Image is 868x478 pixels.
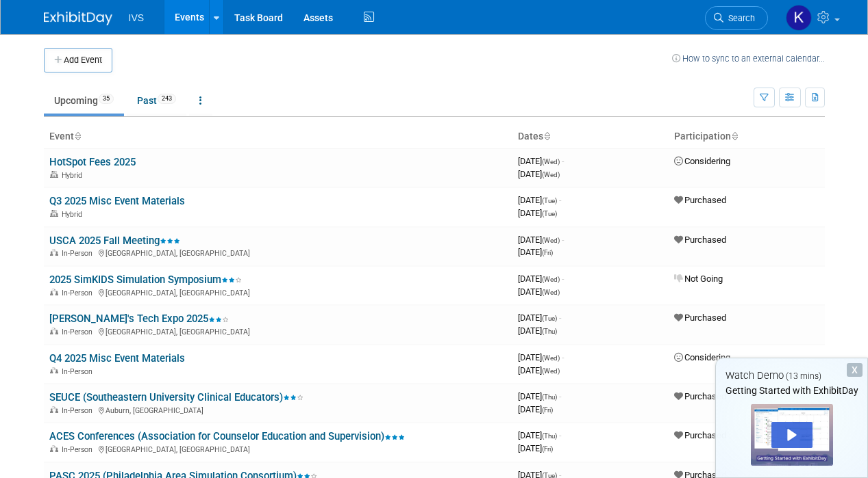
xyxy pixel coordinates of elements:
[50,249,58,256] img: In-Person Event
[542,237,560,244] span: (Wed)
[674,156,730,166] span: Considering
[49,352,185,364] a: Q4 2025 Misc Event Materials
[49,404,507,415] div: Auburn, [GEOGRAPHIC_DATA]
[518,430,561,440] span: [DATE]
[674,430,726,440] span: Purchased
[50,171,58,178] img: Hybrid Event
[559,430,561,440] span: -
[674,352,730,362] span: Considering
[49,247,507,258] div: [GEOGRAPHIC_DATA], [GEOGRAPHIC_DATA]
[771,422,813,448] div: Play
[705,6,768,30] a: Search
[518,443,553,453] span: [DATE]
[674,195,726,205] span: Purchased
[723,13,755,23] span: Search
[562,156,564,166] span: -
[518,404,553,414] span: [DATE]
[518,208,557,218] span: [DATE]
[542,432,557,440] span: (Thu)
[158,94,176,104] span: 243
[62,367,97,376] span: In-Person
[518,287,560,297] span: [DATE]
[50,406,58,413] img: In-Person Event
[847,363,863,377] div: Dismiss
[50,210,58,217] img: Hybrid Event
[559,313,561,323] span: -
[50,367,58,374] img: In-Person Event
[518,313,561,323] span: [DATE]
[542,289,560,296] span: (Wed)
[674,391,726,401] span: Purchased
[44,12,112,25] img: ExhibitDay
[716,369,867,383] div: Watch Demo
[49,287,507,297] div: [GEOGRAPHIC_DATA], [GEOGRAPHIC_DATA]
[669,125,825,148] th: Participation
[543,131,550,142] a: Sort by Start Date
[518,365,560,375] span: [DATE]
[49,326,507,336] div: [GEOGRAPHIC_DATA], [GEOGRAPHIC_DATA]
[542,328,557,335] span: (Thu)
[518,274,564,284] span: [DATE]
[542,171,560,178] span: (Wed)
[542,276,560,283] span: (Wed)
[542,315,557,322] span: (Tue)
[49,313,229,325] a: [PERSON_NAME]'s Tech Expo 2025
[542,406,553,414] span: (Fri)
[50,289,58,295] img: In-Person Event
[50,328,58,334] img: In-Person Event
[542,210,557,217] span: (Tue)
[129,12,145,23] span: IVS
[49,391,303,403] a: SEUCE (Southeastern University Clinical Educators)
[74,131,81,142] a: Sort by Event Name
[518,326,557,336] span: [DATE]
[50,445,58,452] img: In-Person Event
[62,210,86,219] span: Hybrid
[49,430,405,442] a: ACES Conferences (Association for Counselor Education and Supervision)
[44,48,112,72] button: Add Event
[62,406,97,415] span: In-Person
[674,274,723,284] span: Not Going
[716,384,867,397] div: Getting Started with ExhibitDay
[542,367,560,375] span: (Wed)
[49,156,136,168] a: HotSpot Fees 2025
[62,328,97,336] span: In-Person
[518,235,564,245] span: [DATE]
[672,53,825,64] a: How to sync to an external calendar...
[562,274,564,284] span: -
[559,195,561,205] span: -
[518,195,561,205] span: [DATE]
[562,235,564,245] span: -
[49,443,507,454] div: [GEOGRAPHIC_DATA], [GEOGRAPHIC_DATA]
[518,352,564,362] span: [DATE]
[559,391,561,401] span: -
[49,235,180,247] a: USCA 2025 Fall Meeting
[62,289,97,297] span: In-Person
[99,94,114,104] span: 35
[127,88,186,114] a: Past243
[62,445,97,454] span: In-Person
[542,249,553,256] span: (Fri)
[786,371,821,381] span: (13 mins)
[542,197,557,204] span: (Tue)
[44,88,124,114] a: Upcoming35
[49,195,185,207] a: Q3 2025 Misc Event Materials
[542,445,553,453] span: (Fri)
[512,125,669,148] th: Dates
[542,158,560,165] span: (Wed)
[518,247,553,257] span: [DATE]
[44,125,512,148] th: Event
[518,391,561,401] span: [DATE]
[786,5,812,31] img: Kate Wroblewski
[542,393,557,401] span: (Thu)
[674,235,726,245] span: Purchased
[518,156,564,166] span: [DATE]
[518,169,560,179] span: [DATE]
[62,249,97,258] span: In-Person
[62,171,86,180] span: Hybrid
[674,313,726,323] span: Purchased
[49,274,242,286] a: 2025 SimKIDS Simulation Symposium
[542,354,560,362] span: (Wed)
[731,131,738,142] a: Sort by Participation Type
[562,352,564,362] span: -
